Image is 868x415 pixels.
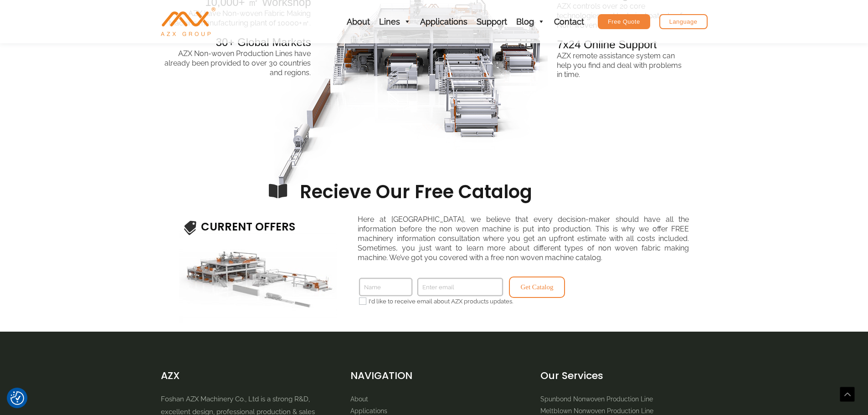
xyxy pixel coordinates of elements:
input: Name [359,278,412,296]
h4: 7x24 Online Support [557,37,697,51]
div: AZX Non-woven Production Lines have already been provided to over 30 countries and regions. [147,49,311,77]
input: Enter email [417,278,503,296]
label: I'd like to receive email about AZX products updates. [359,298,528,305]
button: Consent Preferences [10,391,24,405]
h2: AZX [161,368,328,383]
a: About [350,395,368,403]
h2: NAVIGATION [350,368,518,383]
img: Revisit consent button [10,391,24,405]
a: Spunbond Nonwoven Production Line [540,395,653,403]
input: I'd like to receive email about AZX products updates. [359,297,366,305]
a: Meltblown Nonwoven Production Line [540,407,653,415]
h2: Our Services [540,368,708,383]
a: Free Quote [598,14,650,29]
h3: Recieve Our Free Catalog [300,180,861,204]
img: Home 11 [179,231,338,323]
p: Here at [GEOGRAPHIC_DATA], we believe that every decision-maker should have all the information b... [358,215,689,262]
a: Language [659,14,708,29]
a: Applications [350,407,387,415]
button: Get Catalog [509,277,565,298]
h3: CURRENT OFFERS [201,220,328,234]
p: AZX remote assistance system can help you find and deal with problems in time. [557,51,683,80]
a: AZX Nonwoven Machine [161,17,216,26]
